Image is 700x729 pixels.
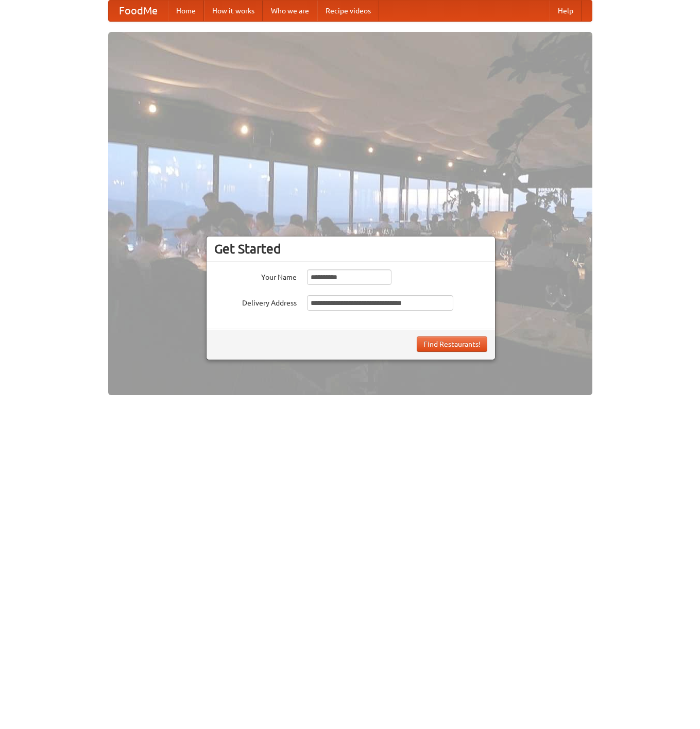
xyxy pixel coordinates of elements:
a: Home [168,1,204,21]
h3: Get Started [214,241,487,257]
label: Your Name [214,269,297,282]
button: Find Restaurants! [417,336,487,352]
a: Recipe videos [317,1,379,21]
a: How it works [204,1,263,21]
a: Help [550,1,582,21]
label: Delivery Address [214,295,297,308]
a: FoodMe [109,1,168,21]
a: Who we are [263,1,317,21]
